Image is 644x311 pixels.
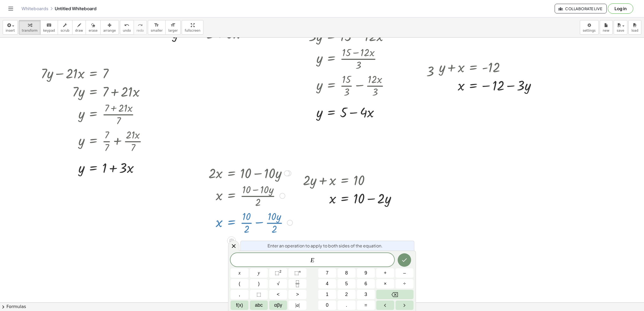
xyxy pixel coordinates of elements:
[345,291,348,298] span: 2
[19,20,41,35] button: transform
[357,268,375,278] button: 9
[617,29,624,32] span: save
[338,279,356,288] button: 5
[46,22,52,28] i: keyboard
[6,4,15,13] button: Toggle navigation
[148,20,166,35] button: format_sizesmaller
[384,269,387,277] span: +
[230,268,248,278] button: x
[120,20,134,35] button: undoundo
[138,22,143,28] i: redo
[396,301,414,310] button: Right arrow
[43,29,55,32] span: keypad
[338,268,356,278] button: 8
[274,302,282,309] span: αβγ
[250,301,268,310] button: Alphabet
[396,268,414,278] button: Minus
[345,280,348,287] span: 5
[239,269,241,277] span: x
[294,270,299,276] span: ⬚
[288,279,306,288] button: Fraction
[170,22,175,28] i: format_size
[364,280,367,287] span: 6
[631,29,638,32] span: load
[277,291,280,298] span: <
[236,302,243,309] span: f(x)
[258,280,260,287] span: )
[137,29,144,32] span: redo
[310,257,314,264] var: E
[398,253,411,267] button: Done
[403,280,406,287] span: ÷
[6,29,15,32] span: insert
[583,29,596,32] span: settings
[134,20,147,35] button: redoredo
[58,20,72,35] button: scrub
[296,291,299,298] span: >
[250,290,268,299] button: Placeholder
[396,279,414,288] button: Divide
[364,291,367,298] span: 3
[338,301,356,310] button: .
[230,290,248,299] button: ,
[269,268,287,278] button: Squared
[288,290,306,299] button: Greater than
[364,269,367,277] span: 9
[250,279,268,288] button: )
[279,269,281,273] sup: 2
[357,279,375,288] button: 6
[257,291,261,298] span: ⬚
[275,270,279,276] span: ⬚
[376,290,414,299] button: Backspace
[326,269,328,277] span: 7
[600,20,613,35] button: new
[103,29,116,32] span: arrange
[376,268,394,278] button: Plus
[230,301,248,310] button: Functions
[608,3,633,14] button: Log in
[318,290,336,299] button: 1
[185,29,200,32] span: fullscreen
[258,269,260,277] span: y
[326,291,328,298] span: 1
[165,20,181,35] button: format_sizelarger
[559,6,602,11] span: Collaborate Live
[318,301,336,310] button: 0
[230,279,248,288] button: (
[151,29,163,32] span: smaller
[269,290,287,299] button: Less than
[628,20,641,35] button: load
[124,22,129,28] i: undo
[154,22,159,28] i: format_size
[338,290,356,299] button: 2
[384,280,387,287] span: ×
[123,29,131,32] span: undo
[40,20,58,35] button: keyboardkeypad
[227,236,236,245] div: Apply the same math to both sides of the equation
[3,20,18,35] button: insert
[318,268,336,278] button: 7
[277,280,280,287] span: √
[269,279,287,288] button: Square root
[326,280,328,287] span: 4
[72,20,86,35] button: draw
[250,268,268,278] button: y
[239,291,240,298] span: ,
[580,20,599,35] button: settings
[326,302,328,309] span: 0
[269,301,287,310] button: Greek alphabet
[75,29,83,32] span: draw
[288,268,306,278] button: Superscript
[403,269,406,277] span: –
[318,279,336,288] button: 4
[295,302,297,308] span: |
[357,290,375,299] button: 3
[239,280,240,287] span: (
[299,269,301,273] sup: n
[614,20,627,35] button: save
[299,302,300,308] span: |
[295,302,300,309] span: a
[182,20,203,35] button: fullscreen
[346,302,347,309] span: .
[357,301,375,310] button: Equals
